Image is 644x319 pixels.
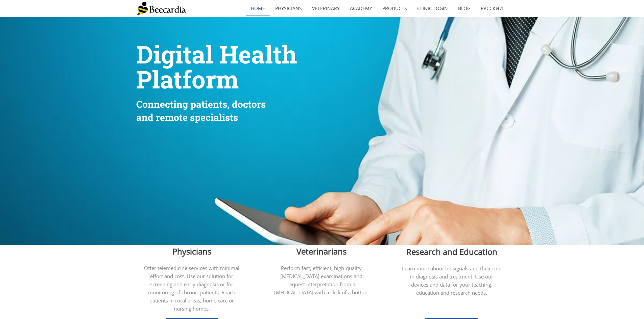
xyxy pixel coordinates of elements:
[136,111,238,124] span: and remote specialists
[270,1,307,16] a: Physicians
[453,1,476,16] a: Blog
[406,246,497,257] span: Research and Education
[136,2,186,15] img: Beecardia
[377,1,412,16] a: Products
[412,1,453,16] a: Clinic Login
[345,1,377,16] a: Academy
[307,1,345,16] a: Veterinary
[144,265,239,312] span: Offer telemedicine services with minimal effort and cost. Use our solution for screening and earl...
[136,63,239,95] span: Platform
[172,246,211,257] span: Physicians
[476,1,508,16] a: Русский
[136,98,266,110] span: Connecting patients, doctors
[402,265,501,296] span: Learn more about biosignals and their role in diagnosis and treatment. Use our devices and data f...
[136,38,297,70] span: Digital Health
[274,265,369,296] span: Perform fast, efficient, high-quality [MEDICAL_DATA] examinations and request interpretation from...
[246,1,270,16] a: home
[296,246,347,257] span: Veterinarians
